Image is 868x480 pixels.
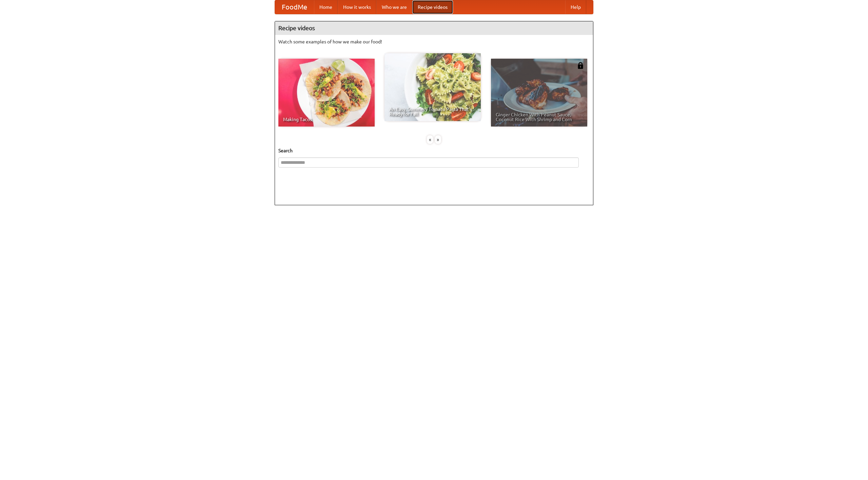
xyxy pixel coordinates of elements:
a: How it works [338,0,376,14]
span: Making Tacos [283,117,370,122]
h5: Search [278,147,590,154]
a: Home [314,0,338,14]
p: Watch some examples of how we make our food! [278,38,590,45]
span: An Easy, Summery Tomato Pasta That's Ready for Fall [389,107,476,116]
div: « [427,135,433,144]
a: Help [565,0,586,14]
a: FoodMe [275,0,314,14]
a: Recipe videos [412,0,453,14]
a: Making Tacos [278,59,375,127]
h4: Recipe videos [275,21,593,35]
a: Who we are [376,0,412,14]
div: » [435,135,441,144]
a: An Easy, Summery Tomato Pasta That's Ready for Fall [384,53,481,121]
img: 483408.png [577,62,584,69]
